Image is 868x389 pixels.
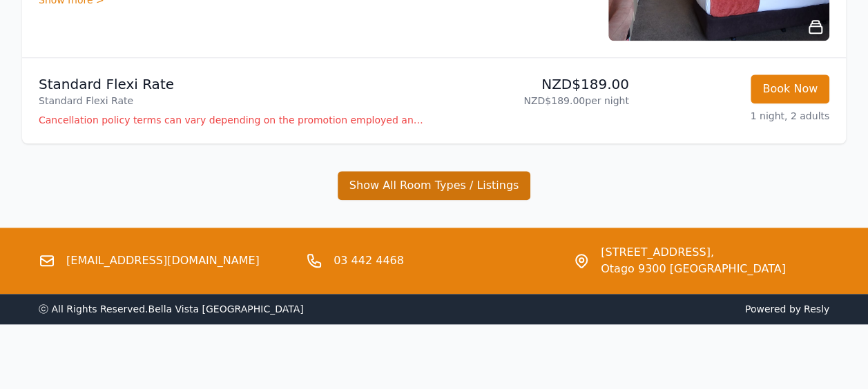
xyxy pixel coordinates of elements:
p: NZD$189.00 [440,74,629,94]
p: Standard Flexi Rate [39,74,429,94]
p: 1 night, 2 adults [640,109,829,123]
p: Cancellation policy terms can vary depending on the promotion employed and the time of stay of th... [39,113,429,127]
span: Otago 9300 [GEOGRAPHIC_DATA] [601,261,786,277]
span: [STREET_ADDRESS], [601,244,786,261]
p: Standard Flexi Rate [39,94,429,108]
p: NZD$189.00 per night [440,94,629,108]
span: Powered by [440,302,830,316]
a: [EMAIL_ADDRESS][DOMAIN_NAME] [66,252,260,269]
button: Show All Room Types / Listings [338,171,531,200]
button: Book Now [751,74,829,103]
span: ⓒ All Rights Reserved. Bella Vista [GEOGRAPHIC_DATA] [39,303,304,315]
a: Resly [804,303,829,315]
a: 03 442 4468 [334,252,404,269]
